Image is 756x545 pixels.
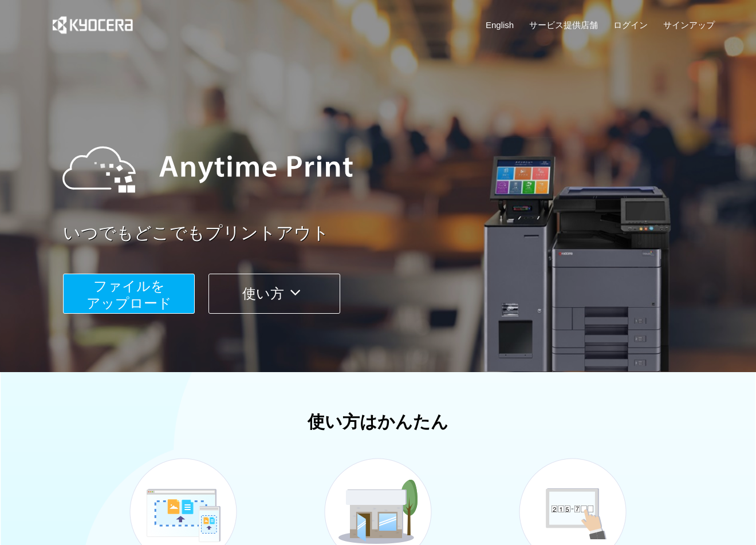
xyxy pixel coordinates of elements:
span: ファイルを ​​アップロード [86,278,172,311]
a: サインアップ [663,19,715,31]
a: サービス提供店舗 [529,19,598,31]
a: English [486,19,514,31]
a: ログイン [613,19,648,31]
a: いつでもどこでもプリントアウト [63,221,722,246]
button: ファイルを​​アップロード [63,274,195,314]
button: 使い方 [208,274,340,314]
